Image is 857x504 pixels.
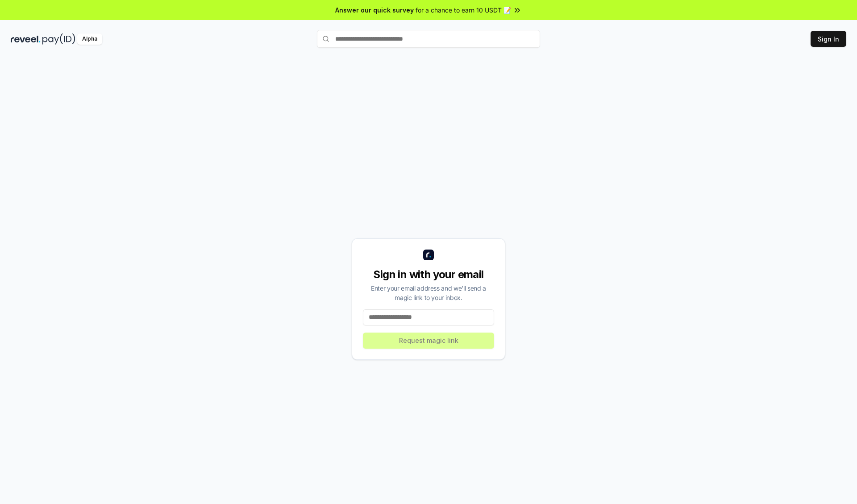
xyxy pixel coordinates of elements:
div: Enter your email address and we’ll send a magic link to your inbox. [363,283,494,302]
img: pay_id [42,33,75,45]
span: Answer our quick survey [335,5,414,15]
button: Sign In [811,31,846,47]
div: Alpha [77,33,102,45]
div: Sign in with your email [363,267,494,282]
img: reveel_dark [11,33,41,45]
span: for a chance to earn 10 USDT 📝 [416,5,511,15]
img: logo_small [423,250,434,260]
